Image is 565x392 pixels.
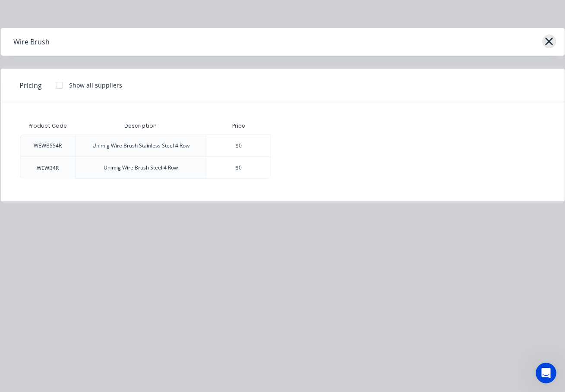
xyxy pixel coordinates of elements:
div: Unimig Wire Brush Stainless Steel 4 Row [92,142,189,150]
div: $0 [207,157,271,179]
div: WEWB4R [37,164,59,172]
div: Description [117,115,164,137]
div: Price [206,117,271,135]
div: Wire Brush [13,37,50,47]
iframe: Intercom live chat [536,363,556,383]
span: Pricing [19,80,42,91]
div: Unimig Wire Brush Steel 4 Row [104,164,178,172]
div: Show all suppliers [69,81,122,90]
div: Product Code [22,115,74,137]
div: WEWBSS4R [34,142,62,150]
div: $0 [207,135,271,157]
